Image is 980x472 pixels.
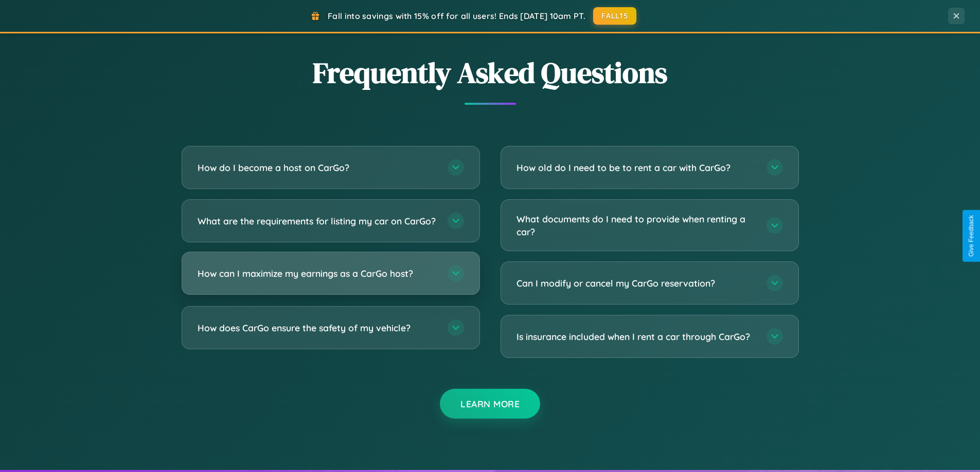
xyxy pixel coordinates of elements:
[328,11,585,21] span: Fall into savings with 15% off for all users! Ends [DATE] 10am PT.
[198,215,437,228] h3: What are the requirements for listing my car on CarGo?
[516,330,756,343] h3: Is insurance included when I rent a car through CarGo?
[198,322,437,334] h3: How does CarGo ensure the safety of my vehicle?
[516,161,756,174] h3: How old do I need to be to rent a car with CarGo?
[198,161,437,174] h3: How do I become a host on CarGo?
[198,267,437,280] h3: How can I maximize my earnings as a CarGo host?
[516,277,756,290] h3: Can I modify or cancel my CarGo reservation?
[516,213,756,238] h3: What documents do I need to provide when renting a car?
[968,215,975,257] div: Give Feedback
[440,389,540,419] button: Learn More
[593,7,636,25] button: FALL15
[182,53,799,92] h2: Frequently Asked Questions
